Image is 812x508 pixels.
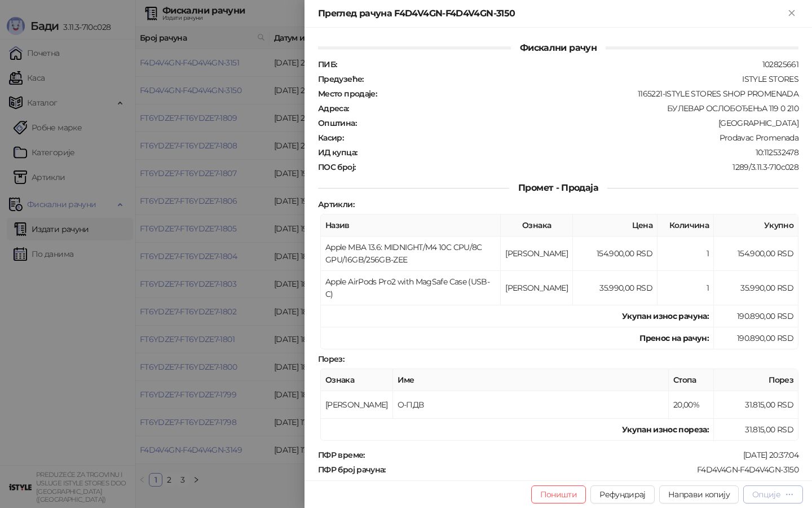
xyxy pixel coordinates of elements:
[752,489,780,500] div: Опције
[356,162,800,172] div: 1289/3.11.3-710c028
[573,237,657,271] td: 154.900,00 RSD
[338,59,800,69] div: 102825661
[501,237,573,271] td: [PERSON_NAME]
[318,59,337,69] strong: ПИБ :
[785,7,798,20] button: Close
[321,271,501,305] td: Apple AirPods Pro2 with MagSafe Case (USB-C)
[669,391,714,419] td: 20,00%
[714,271,798,305] td: 35.990,00 RSD
[318,118,356,128] strong: Општина :
[714,327,798,349] td: 190.890,00 RSD
[659,485,739,503] button: Направи копију
[714,305,798,327] td: 190.890,00 RSD
[743,485,803,503] button: Опције
[358,118,800,128] div: [GEOGRAPHIC_DATA]
[318,354,344,364] strong: Порез :
[318,74,364,84] strong: Предузеће :
[639,333,709,343] strong: Пренос на рачун :
[318,199,354,209] strong: Артикли :
[318,103,349,113] strong: Адреса :
[393,391,669,419] td: О-ПДВ
[318,465,386,475] strong: ПФР број рачуна :
[573,214,657,237] th: Цена
[318,89,377,99] strong: Место продаје :
[657,237,714,271] td: 1
[669,369,714,391] th: Стопа
[714,391,798,419] td: 31.815,00 RSD
[714,419,798,441] td: 31.815,00 RSD
[511,42,606,53] span: Фискални рачун
[501,271,573,305] td: [PERSON_NAME]
[531,485,586,503] button: Поништи
[318,147,357,157] strong: ИД купца :
[321,237,501,271] td: Apple MBA 13.6: MIDNIGHT/M4 10C CPU/8C GPU/16GB/256GB-ZEE
[501,214,573,237] th: Ознака
[378,89,800,99] div: 1165221-ISTYLE STORES SHOP PROMENADA
[376,479,800,489] div: 3010/3150ПП
[321,369,393,391] th: Ознака
[714,214,798,237] th: Укупно
[318,450,365,460] strong: ПФР време :
[668,489,730,500] span: Направи копију
[321,391,393,419] td: [PERSON_NAME]
[318,479,375,489] strong: Бројач рачуна :
[350,103,800,113] div: БУЛЕВАР ОСЛОБОЂЕЊА 119 0 210
[321,214,501,237] th: Назив
[622,424,709,435] strong: Укупан износ пореза:
[318,162,355,172] strong: ПОС број :
[714,237,798,271] td: 154.900,00 RSD
[318,133,343,143] strong: Касир :
[509,182,607,193] span: Промет - Продаја
[318,7,785,20] div: Преглед рачуна F4D4V4GN-F4D4V4GN-3150
[345,133,800,143] div: Prodavac Promenada
[714,369,798,391] th: Порез
[366,450,800,460] div: [DATE] 20:37:04
[573,271,657,305] td: 35.990,00 RSD
[657,214,714,237] th: Количина
[358,147,800,157] div: 10:112532478
[387,465,800,475] div: F4D4V4GN-F4D4V4GN-3150
[657,271,714,305] td: 1
[590,485,655,503] button: Рефундирај
[622,311,709,321] strong: Укупан износ рачуна :
[393,369,669,391] th: Име
[365,74,800,84] div: ISTYLE STORES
